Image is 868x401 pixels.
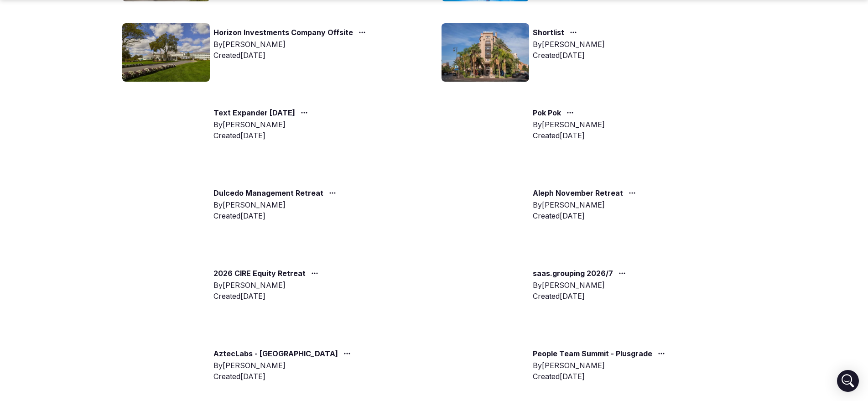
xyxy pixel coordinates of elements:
[442,104,529,162] img: Top retreat image for the retreat: Pok Pok
[533,371,669,382] div: Created [DATE]
[533,27,564,39] a: Shortlist
[533,50,605,61] div: Created [DATE]
[533,291,629,302] div: Created [DATE]
[533,130,605,141] div: Created [DATE]
[213,187,323,199] a: Dulcedo Management Retreat
[442,184,529,242] img: Top retreat image for the retreat: Aleph November Retreat
[533,360,669,371] div: By [PERSON_NAME]
[442,23,529,82] img: Top retreat image for the retreat: Shortlist
[533,39,605,50] div: By [PERSON_NAME]
[122,264,210,323] img: Top retreat image for the retreat: 2026 CIRE Equity Retreat
[442,264,529,323] img: Top retreat image for the retreat: saas.grouping 2026/7
[213,199,340,210] div: By [PERSON_NAME]
[213,107,295,119] a: Text Expander [DATE]
[122,104,210,162] img: Top retreat image for the retreat: Text Expander February 2026
[533,107,561,119] a: Pok Pok
[213,268,306,280] a: 2026 CIRE Equity Retreat
[533,119,605,130] div: By [PERSON_NAME]
[213,27,353,39] a: Horizon Investments Company Offsite
[122,184,210,242] img: Top retreat image for the retreat: Dulcedo Management Retreat
[213,371,354,382] div: Created [DATE]
[837,370,859,392] div: Open Intercom Messenger
[533,268,613,280] a: saas.grouping 2026/7
[533,280,629,291] div: By [PERSON_NAME]
[213,280,322,291] div: By [PERSON_NAME]
[533,210,639,221] div: Created [DATE]
[213,130,312,141] div: Created [DATE]
[122,23,210,82] img: Top retreat image for the retreat: Horizon Investments Company Offsite
[533,187,623,199] a: Aleph November Retreat
[213,119,312,130] div: By [PERSON_NAME]
[533,199,639,210] div: By [PERSON_NAME]
[213,50,369,61] div: Created [DATE]
[213,291,322,302] div: Created [DATE]
[213,360,354,371] div: By [PERSON_NAME]
[213,39,369,50] div: By [PERSON_NAME]
[533,348,652,360] a: People Team Summit - Plusgrade
[213,210,340,221] div: Created [DATE]
[213,348,338,360] a: AztecLabs - [GEOGRAPHIC_DATA]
